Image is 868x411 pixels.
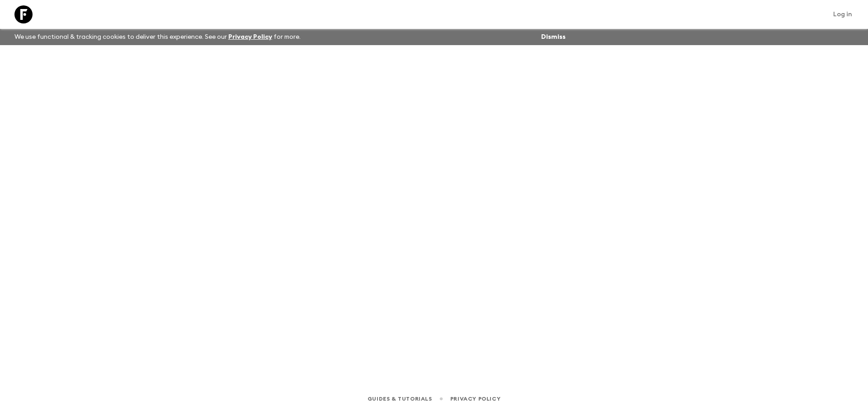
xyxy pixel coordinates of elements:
a: Privacy Policy [228,34,272,40]
a: Privacy Policy [450,394,500,404]
p: We use functional & tracking cookies to deliver this experience. See our for more. [11,29,304,45]
button: Dismiss [539,31,568,43]
a: Log in [828,8,857,21]
a: Guides & Tutorials [368,394,432,404]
